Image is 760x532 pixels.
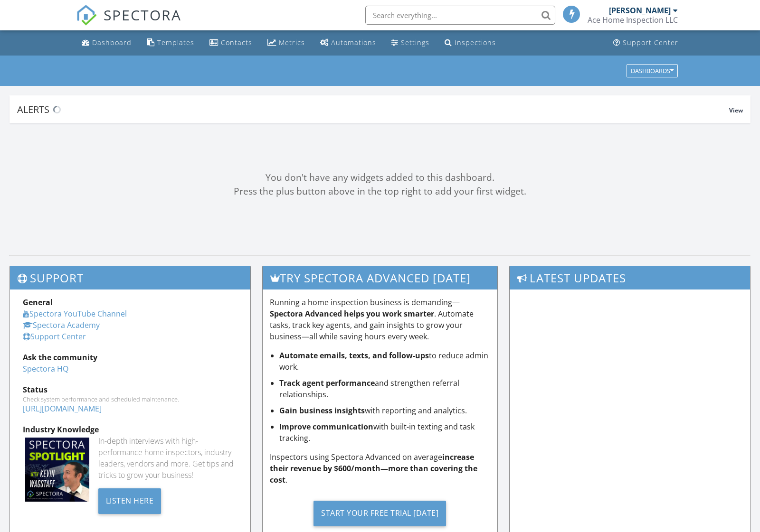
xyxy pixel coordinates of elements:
img: The Best Home Inspection Software - Spectora [76,5,97,26]
strong: increase their revenue by $600/month—more than covering the cost [270,452,477,485]
li: and strengthen referral relationships. [279,377,490,400]
div: Status [23,384,237,395]
li: to reduce admin work. [279,350,490,373]
div: Dashboards [631,67,674,74]
strong: Gain business insights [279,405,365,416]
div: Listen Here [98,488,161,514]
div: Alerts [17,103,729,116]
a: SPECTORA [76,13,181,33]
div: Settings [401,38,429,47]
div: In-depth interviews with high-performance home inspectors, industry leaders, vendors and more. Ge... [98,435,237,481]
div: You don't have any widgets added to this dashboard. [9,171,750,185]
div: Metrics [279,38,305,47]
p: Running a home inspection business is demanding— . Automate tasks, track key agents, and gain ins... [270,297,490,342]
input: Search everything... [365,6,555,25]
a: Support Center [609,34,682,52]
div: Ace Home Inspection LLC [588,15,678,25]
div: Support Center [623,38,678,47]
div: Ask the community [23,352,237,363]
div: [PERSON_NAME] [609,6,671,15]
a: [URL][DOMAIN_NAME] [23,403,102,414]
div: Industry Knowledge [23,424,237,435]
strong: Spectora Advanced helps you work smarter [270,308,434,319]
img: Spectoraspolightmain [25,438,89,502]
strong: Track agent performance [279,378,375,388]
div: Check system performance and scheduled maintenance. [23,395,237,403]
a: Contacts [206,34,256,52]
a: Automations (Basic) [316,34,380,52]
div: Inspections [455,38,496,47]
a: Inspections [441,34,500,52]
h3: Latest Updates [510,266,750,289]
a: Listen Here [98,495,161,505]
p: Inspectors using Spectora Advanced on average . [270,451,490,485]
h3: Support [10,266,250,289]
a: Dashboard [78,34,135,52]
div: Start Your Free Trial [DATE] [313,501,446,526]
a: Support Center [23,331,86,342]
a: Spectora HQ [23,364,68,374]
h3: Try spectora advanced [DATE] [263,266,497,289]
strong: Improve communication [279,421,373,432]
div: Templates [157,38,194,47]
li: with reporting and analytics. [279,405,490,416]
a: Spectora YouTube Channel [23,308,127,319]
a: Settings [388,34,433,52]
a: Spectora Academy [23,320,100,330]
div: Contacts [221,38,252,47]
a: Metrics [264,34,309,52]
strong: Automate emails, texts, and follow-ups [279,350,429,361]
span: SPECTORA [104,5,181,25]
div: Press the plus button above in the top right to add your first widget. [9,185,750,198]
strong: General [23,297,53,308]
a: Templates [143,34,198,52]
li: with built-in texting and task tracking. [279,421,490,444]
div: Dashboard [92,38,132,47]
div: Automations [331,38,376,47]
button: Dashboards [627,64,678,77]
span: View [729,106,743,114]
